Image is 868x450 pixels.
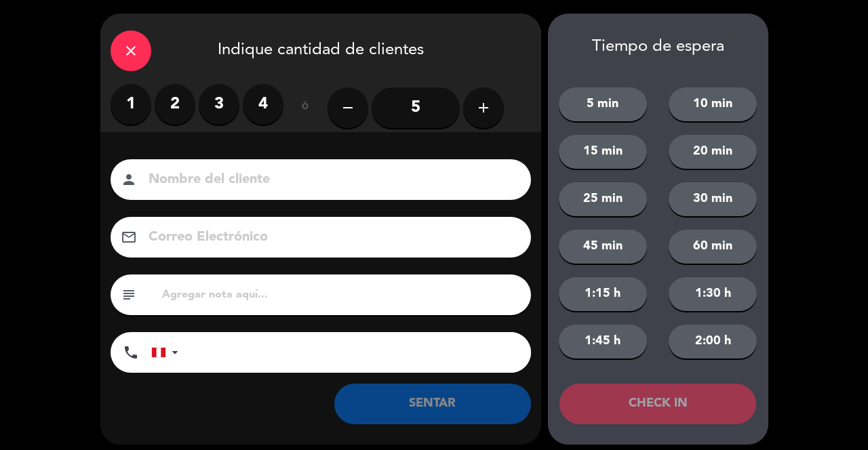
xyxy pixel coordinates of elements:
[548,37,768,57] div: Tiempo de espera
[559,182,647,216] button: 25 min
[559,230,647,264] button: 45 min
[669,182,757,216] button: 30 min
[463,87,504,128] button: add
[121,229,137,245] i: email
[121,287,137,303] i: subject
[111,84,151,125] label: 1
[243,84,283,125] label: 4
[123,43,139,59] i: close
[559,135,647,169] button: 15 min
[559,87,647,121] button: 5 min
[328,87,368,128] button: remove
[669,87,757,121] button: 10 min
[669,135,757,169] button: 20 min
[559,384,756,424] button: CHECK IN
[100,14,541,84] div: Indique cantidad de clientes
[123,344,139,361] i: phone
[669,277,757,311] button: 1:30 h
[283,84,328,131] div: ó
[161,285,521,304] input: Agregar nota aquí...
[147,226,513,249] input: Correo Electrónico
[155,84,195,125] label: 2
[199,84,239,125] label: 3
[121,171,137,188] i: person
[147,168,513,192] input: Nombre del cliente
[475,100,492,116] i: add
[669,325,757,359] button: 2:00 h
[669,230,757,264] button: 60 min
[559,325,647,359] button: 1:45 h
[152,333,183,372] div: Peru (Perú): +51
[340,100,356,116] i: remove
[334,384,531,424] button: SENTAR
[559,277,647,311] button: 1:15 h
